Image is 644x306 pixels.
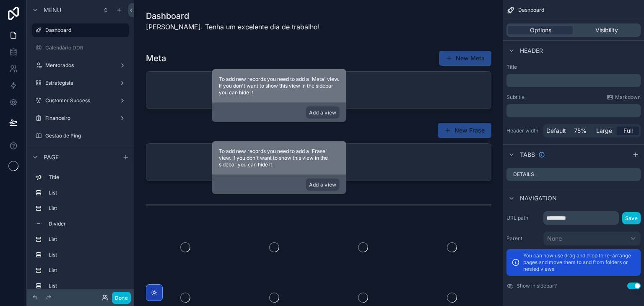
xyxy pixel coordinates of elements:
label: List [49,205,126,212]
label: Parent [506,235,540,242]
label: Calendário DDR [45,44,127,51]
label: URL path [506,215,540,221]
span: Navigation [520,194,557,202]
button: Save [622,212,641,224]
label: Gestão de Ping [45,132,127,139]
div: scrollable content [506,104,641,117]
label: Subtitle [506,94,525,101]
label: Mentorados [45,62,116,69]
span: Tabs [520,150,535,159]
div: scrollable content [506,74,641,87]
button: Add a view [306,106,340,119]
span: Visibility [595,26,618,34]
p: You can now use drag and drop to re-arrange pages and move them to and from folders or nested views [523,252,636,272]
label: Customer Success [45,97,116,104]
label: Title [49,174,126,181]
span: Default [546,127,566,135]
div: scrollable content [27,167,134,289]
a: Calendário DDR [32,41,129,54]
label: Dashboard [45,27,124,34]
label: Estrategista [45,80,116,86]
label: Financeiro [45,115,116,122]
span: Page [44,153,59,161]
label: List [49,236,126,243]
span: To add new records you need to add a 'Meta' view. If you don't want to show this view in the side... [219,76,339,96]
label: Title [506,64,641,70]
a: Dashboard [32,23,129,37]
span: Large [596,127,612,135]
a: Mentorados [32,59,129,72]
span: Header [520,47,543,55]
a: Gestão de Ping [32,129,129,143]
span: None [547,234,562,243]
label: List [49,283,126,289]
a: Customer Success [32,94,129,107]
label: List [49,267,126,274]
label: List [49,252,126,258]
span: Markdown [615,94,641,101]
label: Show in sidebar? [517,283,557,289]
a: Markdown [607,94,641,101]
label: Details [513,171,534,178]
a: Estrategista [32,76,129,90]
span: 75% [574,127,587,135]
span: Dashboard [518,7,544,13]
span: Options [530,26,551,34]
label: Header width [506,127,540,134]
span: To add new records you need to add a 'Frase' view. If you don't want to show this view in the sid... [219,148,328,168]
label: List [49,189,126,196]
button: Done [112,292,131,304]
label: Divider [49,220,126,227]
button: Add a view [306,179,340,191]
a: Financeiro [32,112,129,125]
button: None [543,231,641,246]
span: Full [623,127,633,135]
span: Menu [44,6,61,14]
